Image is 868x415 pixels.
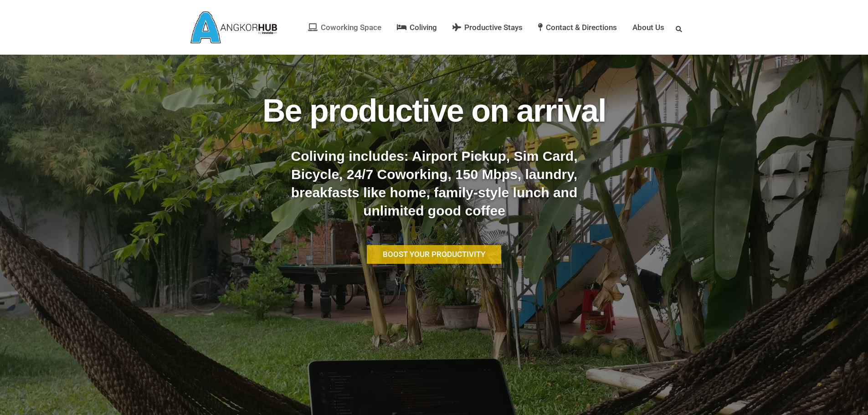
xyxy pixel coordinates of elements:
iframe: Drift Widget Chat Controller [822,369,857,404]
iframe: Drift Widget Chat Window [680,216,863,375]
rs-layer: Coliving includes: Airport Pickup, Sim Card, Bicycle, 24/7 Coworking, 150 Mbps, laundry, breakfas... [281,147,587,239]
rs-layer: BOOST YOUR PRODUCTIVITY [367,245,501,264]
span: About us [632,23,664,32]
span: Contact & Directions [546,23,617,32]
span: Coworking Space [321,23,381,32]
rs-layer: Be productive on arrival [262,97,606,124]
span: Coliving [410,23,437,32]
span: Productive Stays [464,23,523,32]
